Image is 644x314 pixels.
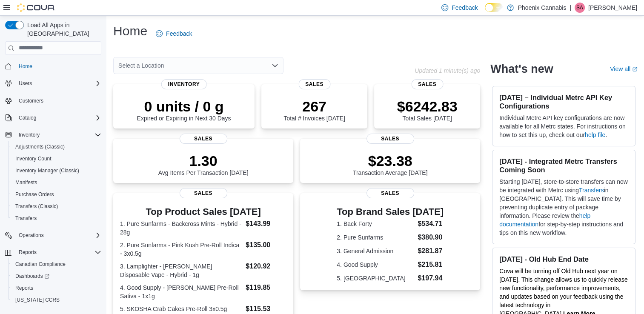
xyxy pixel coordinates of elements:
a: help file [585,131,605,138]
button: Reports [9,282,105,294]
a: Purchase Orders [12,189,57,200]
button: Open list of options [272,62,278,69]
dd: $534.71 [418,219,444,229]
span: Sales [366,134,414,144]
span: Catalog [15,113,101,123]
button: Reports [2,246,105,258]
span: Users [15,78,101,88]
button: Inventory Manager (Classic) [9,165,105,177]
span: Sales [180,134,227,144]
div: Avg Items Per Transaction [DATE] [158,152,249,176]
dt: 3. Lamplighter - [PERSON_NAME] Disposable Vape - Hybrid - 1g [120,262,242,279]
p: Phoenix Cannabis [518,3,567,13]
dd: $215.81 [418,260,444,270]
h3: [DATE] - Old Hub End Date [499,255,628,263]
span: Reports [19,249,37,256]
dd: $197.94 [418,273,444,283]
div: Total Sales [DATE] [397,98,458,122]
a: help documentation [499,212,590,228]
span: Operations [19,232,44,239]
span: Dashboards [15,273,49,280]
span: Sales [411,79,443,89]
a: Canadian Compliance [12,259,69,269]
p: 0 units / 0 g [137,98,231,115]
dd: $135.00 [246,240,286,250]
button: Catalog [15,113,40,123]
button: Inventory [2,129,105,141]
input: Dark Mode [485,3,503,12]
span: Transfers [15,215,37,222]
span: Home [15,61,101,71]
span: Manifests [15,179,37,186]
span: Purchase Orders [15,191,54,198]
a: Transfers [12,213,40,223]
a: Dashboards [12,271,53,281]
a: Inventory Count [12,154,55,164]
button: Home [2,60,105,72]
span: Washington CCRS [12,295,101,305]
dt: 2. Pure Sunfarms - Pink Kush Pre-Roll Indica - 3x0.5g [120,241,242,258]
a: Manifests [12,177,40,188]
a: Adjustments (Classic) [12,142,68,152]
div: Expired or Expiring in Next 30 Days [137,98,231,122]
button: Catalog [2,112,105,124]
span: Inventory Manager (Classic) [15,167,79,174]
div: Transaction Average [DATE] [353,152,428,176]
p: Individual Metrc API key configurations are now available for all Metrc states. For instructions ... [499,114,628,139]
dt: 1. Pure Sunfarms - Backcross Mints - Hybrid - 28g [120,220,242,237]
button: Users [2,77,105,89]
span: Inventory Count [12,154,101,164]
button: Canadian Compliance [9,258,105,270]
p: 1.30 [158,152,249,169]
button: Operations [2,229,105,241]
p: Updated 1 minute(s) ago [415,67,480,74]
p: 267 [283,98,345,115]
span: Transfers [12,213,101,223]
dt: 3. General Admission [337,247,414,255]
span: Customers [19,97,43,104]
button: Transfers [9,212,105,224]
span: [US_STATE] CCRS [15,297,60,303]
span: Inventory Manager (Classic) [12,166,101,176]
dt: 4. Good Supply - [PERSON_NAME] Pre-Roll Sativa - 1x1g [120,283,242,300]
button: Purchase Orders [9,188,105,200]
dt: 5. [GEOGRAPHIC_DATA] [337,274,414,283]
a: Inventory Manager (Classic) [12,166,83,176]
span: Transfers (Classic) [12,201,101,211]
p: Starting [DATE], store-to-store transfers can now be integrated with Metrc using in [GEOGRAPHIC_D... [499,177,628,237]
button: Manifests [9,177,105,188]
span: Sales [180,188,227,198]
a: Home [15,61,36,71]
a: Customers [15,96,47,106]
p: $6242.83 [397,98,458,115]
button: Transfers (Classic) [9,200,105,212]
span: Inventory Count [15,155,52,162]
h3: Top Product Sales [DATE] [120,207,286,217]
span: Customers [15,95,101,106]
span: Reports [15,247,101,257]
span: Catalog [19,114,36,121]
span: Feedback [166,29,192,38]
a: Dashboards [9,270,105,282]
span: Inventory [19,131,40,138]
a: View allExternal link [610,66,637,72]
span: Purchase Orders [12,189,101,200]
span: Adjustments (Classic) [15,143,65,150]
p: | [570,3,571,13]
span: Reports [15,285,33,291]
span: Transfers (Classic) [15,203,58,210]
span: Inventory [161,79,207,89]
h3: [DATE] - Integrated Metrc Transfers Coming Soon [499,157,628,174]
h3: Top Brand Sales [DATE] [337,207,444,217]
button: Inventory Count [9,153,105,165]
a: Reports [12,283,37,293]
span: Sales [366,188,414,198]
div: Sam Abdallah [575,3,585,13]
img: Cova [17,3,55,12]
span: Load All Apps in [GEOGRAPHIC_DATA] [24,21,101,38]
span: Reports [12,283,101,293]
dt: 5. SKOSHA Crab Cakes Pre-Roll 3x0.5g [120,305,242,313]
button: Operations [15,230,47,240]
button: Adjustments (Classic) [9,141,105,153]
